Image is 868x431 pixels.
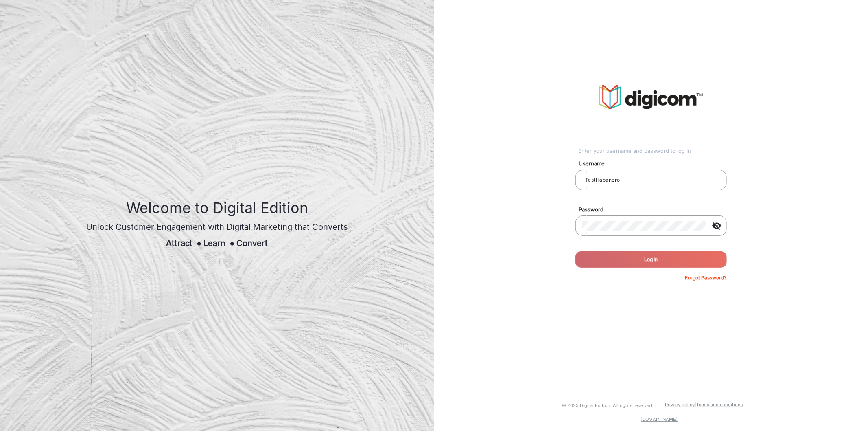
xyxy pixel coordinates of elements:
[197,238,201,248] span: ●
[86,221,348,233] div: Unlock Customer Engagement with Digital Marketing that Converts
[578,147,727,155] div: Enter your username and password to log in
[86,199,348,217] h1: Welcome to Digital Edition
[697,402,743,407] a: Terms and conditions
[685,274,727,281] p: Forgot Password?
[573,160,736,168] mat-label: Username
[599,85,703,109] img: vmg-logo
[86,237,348,249] div: Attract Learn Convert
[707,221,727,231] mat-icon: visibility_off
[582,175,720,185] input: Your username
[665,402,695,407] a: Privacy policy
[230,238,234,248] span: ●
[641,416,678,422] a: [DOMAIN_NAME]
[575,251,727,268] button: Log In
[573,206,736,214] mat-label: Password
[562,402,653,408] small: © 2025 Digital Edition. All rights reserved.
[695,402,697,407] a: |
